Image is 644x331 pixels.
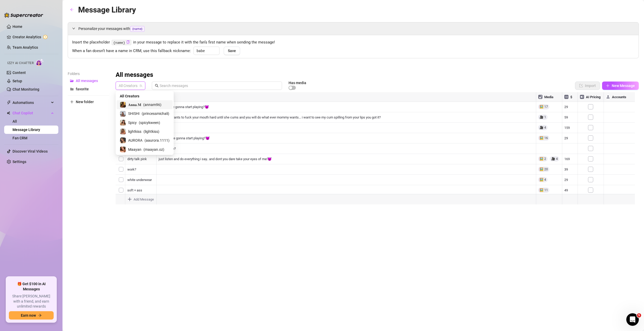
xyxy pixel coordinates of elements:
[602,82,639,90] button: New Message
[130,26,145,32] span: {name}
[70,8,74,11] span: arrow-left
[12,119,17,123] a: All
[9,282,54,292] span: 🎁 Get $100 in AI Messages
[12,160,26,164] a: Settings
[68,71,109,77] article: Folders
[76,100,94,104] span: New folder
[7,61,34,66] span: Izzy AI Chatter
[12,24,22,29] a: Home
[228,49,236,53] span: Save
[128,129,141,134] span: lightkiss
[12,98,49,107] span: Automations
[606,84,610,88] span: plus
[21,313,36,317] span: Earn now
[78,26,634,32] span: Personalize your messages with
[142,111,169,116] span: ( princessmichali )
[120,147,126,152] img: Maayan
[9,294,54,309] span: Share [PERSON_NAME] with a friend, and earn unlimited rewards
[76,79,98,83] span: All messages
[36,59,44,66] img: AI Chatter
[160,83,279,89] input: Search messages
[128,102,141,108] span: 𝐀𝐧𝐧𝐚.𝐌
[70,87,74,91] span: folder
[7,111,10,115] img: Chat Copilot
[68,98,109,106] button: New folder
[9,311,54,320] button: Earn nowarrow-right
[12,33,54,41] a: Creator Analytics exclamation-circle
[72,27,75,30] span: expanded
[143,147,164,152] span: ( maayan.oz )
[4,13,43,18] img: logo-BBDzfeDw.svg
[120,120,126,126] img: Spicy
[76,87,89,91] span: favorite
[68,77,109,85] button: All messages
[12,71,26,75] a: Content
[128,111,140,116] span: SHISHI
[128,138,142,143] span: AURORA
[112,40,131,45] code: {name}
[68,22,639,35] div: Personalize your messages with{name}
[12,45,38,49] a: Team Analytics
[38,314,42,317] span: arrow-right
[119,82,142,90] span: All Creators
[70,79,74,83] span: folder-open
[120,138,126,143] img: AURORA
[139,84,142,87] span: team
[143,129,159,134] span: ( lightkiss )
[12,149,48,153] a: Discover Viral Videos
[120,93,139,99] span: All Creators
[7,101,11,105] span: thunderbolt
[120,111,126,117] img: SHISHI
[224,47,240,55] button: Save
[12,87,39,91] a: Chat Monitoring
[626,313,639,326] iframe: Intercom live chat
[120,129,126,134] img: lightkiss
[289,81,306,84] article: Has media
[12,136,27,140] a: Fan CRM
[139,120,160,126] span: ( spicykween )
[72,48,191,54] span: When a fan doesn’t have a name in CRM, use this fallback nickname:
[116,71,153,79] h3: All messages
[126,40,130,44] button: Click to Copy
[143,102,161,108] span: ( annam96 )
[12,79,22,83] a: Setup
[120,102,126,108] img: 𝐀𝐧𝐧𝐚.𝐌
[155,84,159,88] span: search
[70,100,74,104] span: plus
[78,4,136,16] article: Message Library
[575,82,600,90] button: Import
[128,147,141,152] span: Maayan
[72,39,634,46] span: Insert the placeholder in your message to replace it with the fan’s first name when sending the m...
[68,85,109,93] button: favorite
[12,109,49,117] span: Chat Copilot
[612,84,635,88] span: New Message
[145,138,170,143] span: ( aaurora.1111 )
[128,120,137,126] span: Spicy
[126,40,130,44] span: copy
[637,313,641,317] span: 5
[12,128,40,132] a: Message Library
